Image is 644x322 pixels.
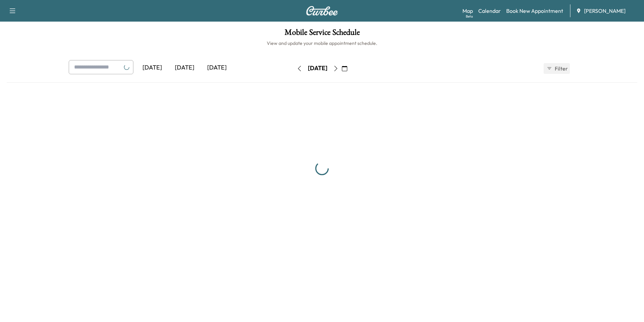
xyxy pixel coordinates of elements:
div: [DATE] [308,64,327,73]
a: MapBeta [462,7,473,15]
div: [DATE] [168,60,201,76]
h1: Mobile Service Schedule [7,28,637,40]
div: [DATE] [136,60,168,76]
h6: View and update your mobile appointment schedule. [7,40,637,47]
div: Beta [466,14,473,19]
div: [DATE] [201,60,233,76]
span: [PERSON_NAME] [584,7,625,15]
a: Book New Appointment [506,7,563,15]
span: Filter [555,64,567,73]
button: Filter [544,63,570,74]
a: Calendar [478,7,501,15]
img: Curbee Logo [306,6,338,16]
